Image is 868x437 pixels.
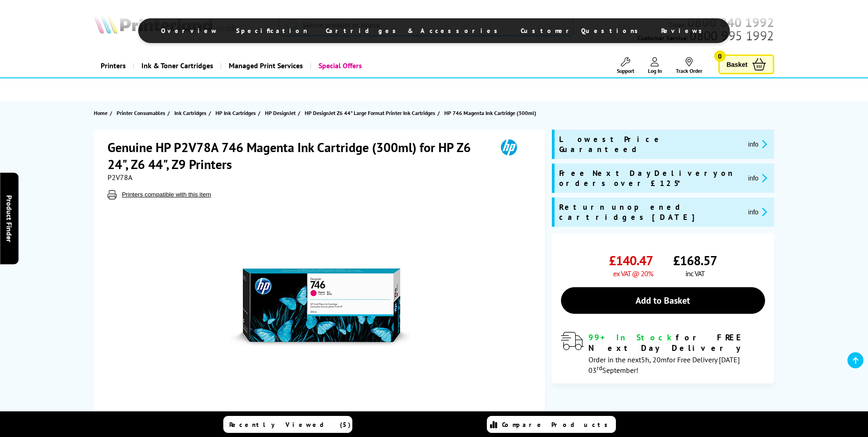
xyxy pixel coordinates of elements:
[502,421,613,429] span: Compare Products
[718,55,774,74] a: Basket 0
[231,218,410,397] img: HP P2V78A 746 Magenta Ink Cartridge (300ml)
[229,421,351,429] span: Recently Viewed (5)
[661,27,707,35] span: Reviews
[561,287,765,314] a: Add to Basket
[561,332,765,374] div: modal_delivery
[216,108,256,118] span: HP Ink Cartridges
[94,108,110,118] a: Home
[648,57,662,74] a: Log In
[5,195,14,242] span: Product Finder
[117,108,165,118] span: Printer Consumables
[305,108,435,118] span: HP DesignJet Z6 44" Large Format Printer Ink Cartridges
[174,108,206,118] span: Ink Cartridges
[108,173,132,182] span: P2V78A
[133,54,220,77] a: Ink & Toner Cartridges
[559,134,741,154] span: Lowest Price Guaranteed
[488,139,530,156] img: HP
[487,416,616,433] a: Compare Products
[613,269,653,278] span: ex VAT @ 20%
[617,67,634,74] span: Support
[220,54,310,77] a: Managed Print Services
[597,364,602,372] sup: rd
[745,207,770,217] button: promo-description
[174,108,209,118] a: Ink Cartridges
[223,416,352,433] a: Recently Viewed (5)
[236,27,307,35] span: Specification
[119,191,214,198] button: Printers compatible with this item
[108,139,488,173] h1: Genuine HP P2V78A 746 Magenta Ink Cartridge (300ml) for HP Z6 24", Z6 44", Z9 Printers
[617,57,634,74] a: Support
[685,269,705,278] span: inc VAT
[161,27,218,35] span: Overview
[745,139,770,149] button: promo-description
[326,27,502,35] span: Cartridges & Accessories
[265,108,298,118] a: HP DesignJet
[641,355,667,364] span: 5h, 20m
[521,27,643,35] span: Customer Questions
[141,54,213,77] span: Ink & Toner Cartridges
[588,355,740,375] span: Order in the next for Free Delivery [DATE] 03 September!
[714,50,726,62] span: 0
[648,67,662,74] span: Log In
[117,108,167,118] a: Printer Consumables
[265,108,296,118] span: HP DesignJet
[305,108,437,118] a: HP DesignJet Z6 44" Large Format Printer Ink Cartridges
[609,252,653,269] span: £140.47
[727,58,748,71] span: Basket
[588,332,676,343] span: 99+ In Stock
[745,173,770,183] button: promo-description
[216,108,258,118] a: HP Ink Cartridges
[559,168,741,188] span: Free Next Day Delivery on orders over £125*
[559,202,741,222] span: Return unopened cartridges [DATE]
[588,332,765,353] div: for FREE Next Day Delivery
[310,54,369,77] a: Special Offers
[94,108,108,118] span: Home
[94,54,133,77] a: Printers
[444,109,536,116] span: HP 746 Magenta Ink Cartridge (300ml)
[676,57,702,74] a: Track Order
[673,252,717,269] span: £168.57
